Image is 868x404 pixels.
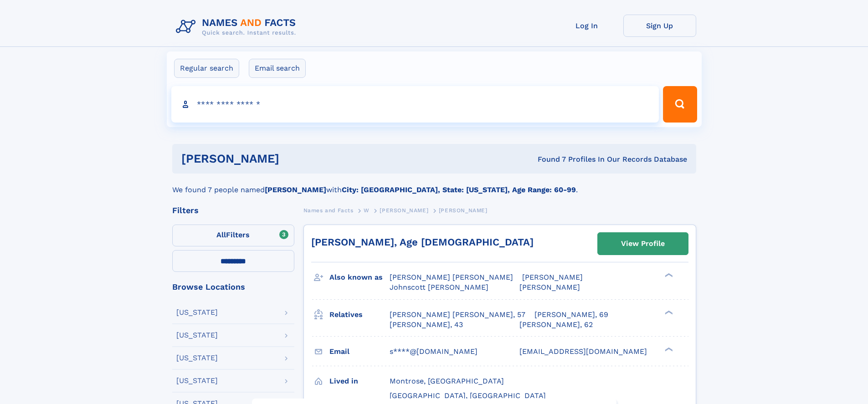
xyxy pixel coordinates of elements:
[380,205,428,216] a: [PERSON_NAME]
[265,185,326,194] b: [PERSON_NAME]
[176,377,218,384] div: [US_STATE]
[171,86,659,123] input: search input
[329,344,390,359] h3: Email
[172,283,294,291] div: Browse Locations
[390,310,525,320] a: [PERSON_NAME] [PERSON_NAME], 57
[519,320,593,330] a: [PERSON_NAME], 62
[390,391,546,400] span: [GEOGRAPHIC_DATA], [GEOGRAPHIC_DATA]
[519,283,580,291] span: [PERSON_NAME]
[176,332,218,339] div: [US_STATE]
[329,270,390,285] h3: Also known as
[181,153,409,164] h1: [PERSON_NAME]
[364,205,370,216] a: W
[598,233,688,255] a: View Profile
[519,347,647,356] span: [EMAIL_ADDRESS][DOMAIN_NAME]
[663,272,673,278] div: ❯
[390,320,463,330] a: [PERSON_NAME], 43
[329,373,390,389] h3: Lived in
[621,233,665,254] div: View Profile
[174,59,239,78] label: Regular search
[390,377,504,385] span: Montrose, [GEOGRAPHIC_DATA]
[172,15,303,39] img: Logo Names and Facts
[522,273,583,281] span: [PERSON_NAME]
[329,307,390,322] h3: Relatives
[172,174,696,195] div: We found 7 people named with .
[364,207,370,214] span: W
[172,206,294,215] div: Filters
[663,309,673,315] div: ❯
[172,225,294,246] label: Filters
[390,273,513,281] span: [PERSON_NAME] [PERSON_NAME]
[439,207,488,214] span: [PERSON_NAME]
[311,236,534,248] a: [PERSON_NAME], Age [DEMOGRAPHIC_DATA]
[663,86,697,123] button: Search Button
[663,346,673,352] div: ❯
[380,207,428,214] span: [PERSON_NAME]
[550,15,623,37] a: Log In
[176,354,218,362] div: [US_STATE]
[534,310,608,320] a: [PERSON_NAME], 69
[249,59,306,78] label: Email search
[408,154,687,164] div: Found 7 Profiles In Our Records Database
[176,309,218,316] div: [US_STATE]
[390,283,488,291] span: Johnscott [PERSON_NAME]
[216,230,226,239] span: All
[303,205,354,216] a: Names and Facts
[342,185,576,194] b: City: [GEOGRAPHIC_DATA], State: [US_STATE], Age Range: 60-99
[623,15,696,37] a: Sign Up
